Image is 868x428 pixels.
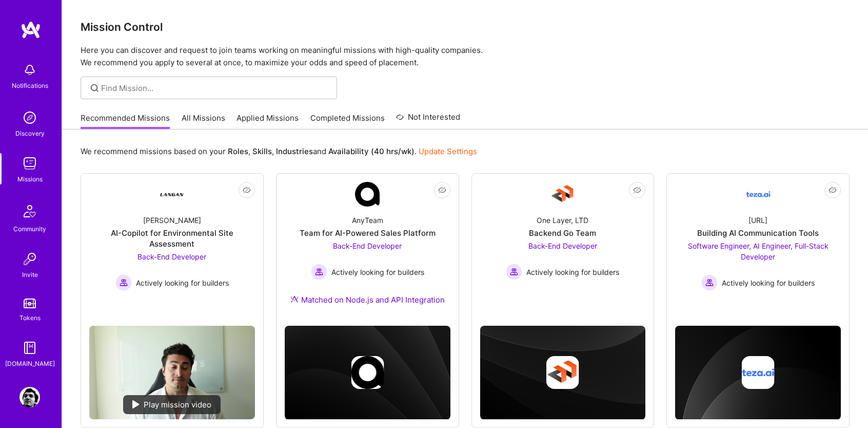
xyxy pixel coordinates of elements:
div: Team for AI-Powered Sales Platform [300,228,436,238]
div: Invite [22,269,38,280]
img: User Avatar [19,387,40,407]
i: icon EyeClosed [243,186,251,194]
b: Roles [228,146,248,156]
div: AnyTeam [352,215,383,226]
a: User Avatar [17,387,43,407]
img: cover [480,326,646,419]
img: discovery [19,107,40,128]
img: Company Logo [355,182,380,207]
div: [PERSON_NAME] [143,215,201,226]
div: Play mission video [123,395,221,414]
i: icon SearchGrey [89,82,101,94]
a: Update Settings [419,146,477,156]
a: Company LogoAnyTeamTeam for AI-Powered Sales PlatformBack-End Developer Actively looking for buil... [285,182,450,318]
img: Company logo [546,356,579,389]
a: All Missions [182,113,225,129]
h3: Mission Control [81,21,850,33]
a: Company LogoOne Layer, LTDBackend Go TeamBack-End Developer Actively looking for buildersActively... [480,182,646,296]
img: Company Logo [746,182,771,207]
img: bell [19,60,40,80]
img: Ateam Purple Icon [290,295,299,303]
img: cover [285,326,450,419]
img: teamwork [19,153,40,174]
b: Skills [252,146,272,156]
img: Company logo [351,356,384,389]
img: Company logo [742,356,775,389]
img: Invite [19,249,40,269]
div: Matched on Node.js and API Integration [290,294,445,305]
img: Company Logo [160,182,184,207]
p: We recommend missions based on your , , and . [81,146,477,157]
span: Actively looking for builders [526,267,619,277]
img: tokens [24,299,36,308]
a: Applied Missions [236,113,299,129]
span: Software Engineer, AI Engineer, Full-Stack Developer [688,241,828,261]
a: Completed Missions [310,113,385,129]
i: icon EyeClosed [438,186,446,194]
b: Industries [276,146,313,156]
i: icon EyeClosed [828,186,837,194]
i: icon EyeClosed [633,186,641,194]
a: Not Interested [396,111,460,129]
img: cover [675,326,841,420]
div: Notifications [12,80,48,91]
div: AI-Copilot for Environmental Site Assessment [89,228,255,249]
div: [URL] [748,215,767,226]
img: Actively looking for builders [311,264,327,280]
span: Actively looking for builders [331,267,424,277]
b: Availability (40 hrs/wk) [328,146,415,156]
input: Find Mission... [101,83,329,94]
a: Recommended Missions [81,113,170,129]
span: Actively looking for builders [136,277,229,288]
img: Actively looking for builders [701,274,718,291]
div: Building AI Communication Tools [697,228,819,238]
a: Company Logo[URL]Building AI Communication ToolsSoftware Engineer, AI Engineer, Full-Stack Develo... [675,182,841,296]
img: Community [17,199,42,224]
div: Tokens [19,312,41,323]
img: Company Logo [550,182,575,207]
div: Discovery [15,128,45,139]
img: Actively looking for builders [506,264,522,280]
img: Actively looking for builders [115,274,132,291]
img: No Mission [89,326,255,419]
span: Back-End Developer [528,241,597,250]
div: Missions [17,174,43,184]
img: logo [21,21,41,39]
span: Back-End Developer [137,252,206,261]
div: Community [13,224,46,234]
a: Company Logo[PERSON_NAME]AI-Copilot for Environmental Site AssessmentBack-End Developer Actively ... [89,182,255,318]
img: play [132,400,140,408]
span: Back-End Developer [333,241,402,250]
img: guide book [19,338,40,358]
span: Actively looking for builders [722,277,815,288]
div: Backend Go Team [529,228,596,238]
div: [DOMAIN_NAME] [5,358,55,369]
div: One Layer, LTD [537,215,588,226]
p: Here you can discover and request to join teams working on meaningful missions with high-quality ... [81,44,850,69]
